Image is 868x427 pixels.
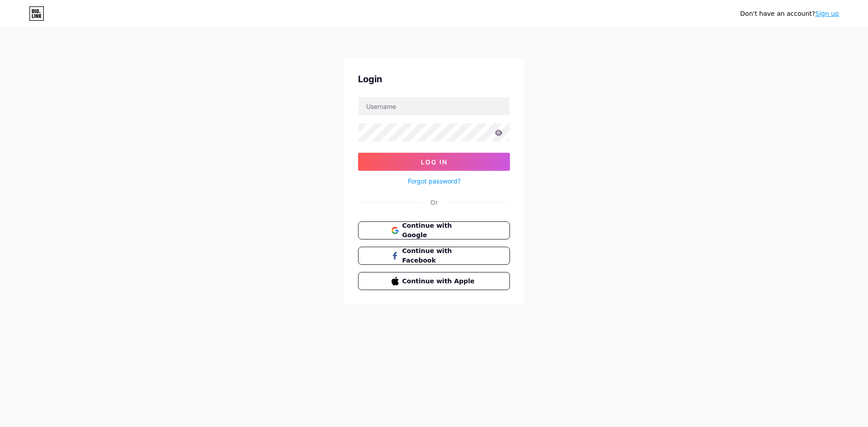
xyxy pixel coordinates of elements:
span: Log In [421,158,448,166]
span: Continue with Apple [402,277,477,286]
div: Don't have an account? [740,9,839,19]
button: Continue with Apple [358,272,510,290]
button: Continue with Google [358,221,510,239]
span: Continue with Facebook [402,246,477,265]
button: Continue with Facebook [358,247,510,265]
div: Or [430,197,438,207]
a: Sign up [815,10,839,17]
a: Forgot password? [408,176,461,186]
input: Username [359,97,509,115]
span: Continue with Google [402,221,477,240]
div: Login [358,72,510,86]
button: Log In [358,153,510,171]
